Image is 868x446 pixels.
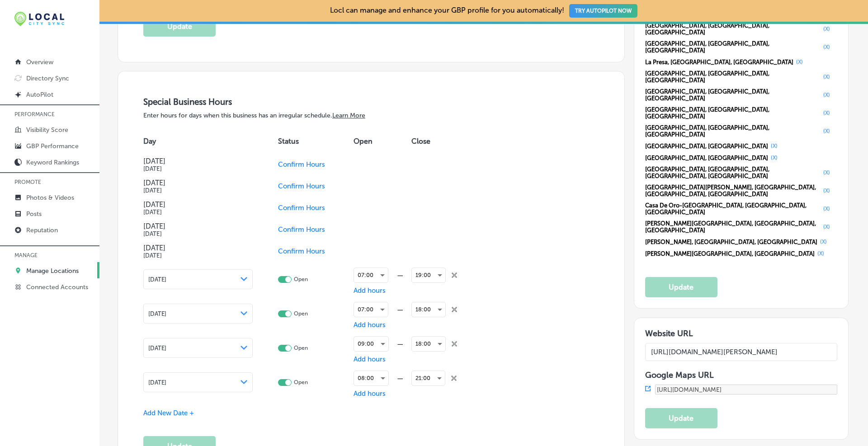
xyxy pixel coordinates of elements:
[821,223,833,230] button: (X)
[143,157,253,165] h4: [DATE]
[645,40,821,54] span: [GEOGRAPHIC_DATA], [GEOGRAPHIC_DATA], [GEOGRAPHIC_DATA]
[821,43,833,51] button: (X)
[143,200,253,209] h4: [DATE]
[278,160,325,169] span: Confirm Hours
[645,166,821,179] span: [GEOGRAPHIC_DATA], [GEOGRAPHIC_DATA], [GEOGRAPHIC_DATA], [GEOGRAPHIC_DATA]
[412,268,445,282] div: 19:00
[26,194,74,202] p: Photos & Videos
[412,337,445,351] div: 18:00
[354,321,386,329] span: Add hours
[294,276,308,283] p: Open
[645,70,821,84] span: [GEOGRAPHIC_DATA], [GEOGRAPHIC_DATA], [GEOGRAPHIC_DATA]
[645,239,817,245] span: [PERSON_NAME], [GEOGRAPHIC_DATA], [GEOGRAPHIC_DATA]
[645,22,821,36] span: [GEOGRAPHIC_DATA], [GEOGRAPHIC_DATA], [GEOGRAPHIC_DATA]
[143,112,599,119] p: Enter hours for days when this business has an irregular schedule.
[26,159,79,166] p: Keyword Rankings
[143,244,253,252] h4: [DATE]
[645,143,768,150] span: [GEOGRAPHIC_DATA], [GEOGRAPHIC_DATA]
[26,267,79,275] p: Manage Locations
[148,310,166,317] span: [DATE]
[354,390,386,398] span: Add hours
[645,124,821,138] span: [GEOGRAPHIC_DATA], [GEOGRAPHIC_DATA], [GEOGRAPHIC_DATA]
[645,106,821,120] span: [GEOGRAPHIC_DATA], [GEOGRAPHIC_DATA], [GEOGRAPHIC_DATA]
[821,91,833,99] button: (X)
[821,25,833,33] button: (X)
[389,374,411,383] div: —
[821,109,833,117] button: (X)
[143,409,194,417] span: Add New Date +
[354,337,388,351] div: 09:00
[294,379,308,386] p: Open
[645,277,717,297] button: Update
[143,252,253,259] h5: [DATE]
[26,142,79,150] p: GBP Performance
[354,355,386,363] span: Add hours
[793,58,806,66] button: (X)
[645,184,821,197] span: [GEOGRAPHIC_DATA][PERSON_NAME], [GEOGRAPHIC_DATA], [GEOGRAPHIC_DATA], [GEOGRAPHIC_DATA]
[645,329,838,338] h3: Website URL
[411,128,485,154] th: Close
[821,169,833,176] button: (X)
[569,4,637,18] button: TRY AUTOPILOT NOW
[412,302,445,317] div: 18:00
[148,345,166,352] span: [DATE]
[278,225,325,234] span: Confirm Hours
[645,408,717,428] button: Update
[768,154,780,161] button: (X)
[294,345,308,352] p: Open
[645,220,821,234] span: [PERSON_NAME][GEOGRAPHIC_DATA], [GEOGRAPHIC_DATA], [GEOGRAPHIC_DATA]
[148,379,166,386] span: [DATE]
[645,59,793,66] span: La Presa, [GEOGRAPHIC_DATA], [GEOGRAPHIC_DATA]
[412,371,445,385] div: 21:00
[768,142,780,150] button: (X)
[26,283,88,291] p: Connected Accounts
[14,12,64,26] img: 12321ecb-abad-46dd-be7f-2600e8d3409flocal-city-sync-logo-rectangle.png
[26,226,58,234] p: Reputation
[143,178,253,187] h4: [DATE]
[332,112,365,119] a: Learn More
[389,340,411,348] div: —
[354,268,388,282] div: 07:00
[148,276,166,283] span: [DATE]
[821,73,833,80] button: (X)
[143,209,253,216] h5: [DATE]
[354,302,388,317] div: 07:00
[645,250,815,257] span: [PERSON_NAME][GEOGRAPHIC_DATA], [GEOGRAPHIC_DATA]
[821,127,833,135] button: (X)
[645,343,838,361] input: Add Location Website
[354,371,388,385] div: 08:00
[388,271,411,280] div: —
[821,187,833,194] button: (X)
[26,75,69,82] p: Directory Sync
[143,187,253,194] h5: [DATE]
[645,202,821,216] span: Casa De Oro-[GEOGRAPHIC_DATA], [GEOGRAPHIC_DATA], [GEOGRAPHIC_DATA]
[278,204,325,212] span: Confirm Hours
[278,182,325,190] span: Confirm Hours
[278,247,325,255] span: Confirm Hours
[645,370,838,380] h3: Google Maps URL
[26,58,53,66] p: Overview
[143,230,253,237] h5: [DATE]
[26,210,42,218] p: Posts
[143,165,253,172] h5: [DATE]
[143,128,278,154] th: Day
[143,222,253,230] h4: [DATE]
[645,155,768,161] span: [GEOGRAPHIC_DATA], [GEOGRAPHIC_DATA]
[354,128,411,154] th: Open
[143,16,216,37] button: Update
[26,91,53,99] p: AutoPilot
[388,305,411,314] div: —
[817,238,830,245] button: (X)
[26,126,68,134] p: Visibility Score
[645,88,821,102] span: [GEOGRAPHIC_DATA], [GEOGRAPHIC_DATA], [GEOGRAPHIC_DATA]
[278,128,354,154] th: Status
[354,286,386,295] span: Add hours
[821,205,833,212] button: (X)
[815,250,827,257] button: (X)
[143,97,599,107] h3: Special Business Hours
[294,310,308,317] p: Open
